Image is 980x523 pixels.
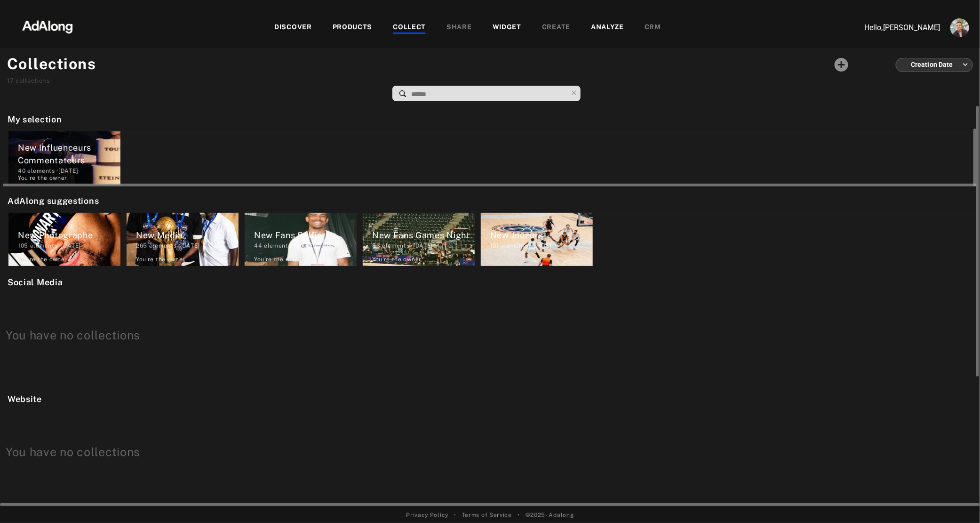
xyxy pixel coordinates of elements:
div: elements · [DATE] [372,241,475,250]
div: COLLECT [393,22,426,33]
div: elements · [DATE] [490,241,593,250]
div: New Fans Games Night [372,229,475,241]
h2: Social Media [8,276,977,289]
h1: Collections [7,53,96,75]
div: WIDGET [493,22,521,33]
div: New Joueurs [490,229,593,241]
button: Account settings [948,16,972,40]
a: Terms of Service [462,511,512,519]
div: ANALYZE [591,22,624,33]
span: © 2025 - Adalong [526,511,574,519]
div: collections [7,76,96,86]
div: New Photographe [18,229,120,241]
div: New Fans Selfie44 elements ·[DATE]You're the owner [242,210,359,269]
div: You're the owner [372,255,422,264]
span: 101 [490,242,499,249]
h2: My selection [8,113,977,126]
div: New Influenceurs Commentateurs40 elements ·[DATE]You're the owner [6,129,123,187]
iframe: Chat Widget [933,478,980,523]
h2: Website [8,393,977,405]
button: Add a collecton [829,53,853,77]
div: New Media [136,229,239,241]
div: New Fans Selfie [254,229,357,241]
span: 40 [18,168,25,174]
span: 33 [372,242,380,249]
span: 44 [254,242,262,249]
div: You're the owner [490,255,540,264]
div: You're the owner [136,255,185,264]
div: You're the owner [18,255,67,264]
span: • [518,511,520,519]
p: Hello, [PERSON_NAME] [846,22,940,33]
img: 63233d7d88ed69de3c212112c67096b6.png [6,12,89,40]
span: 265 [136,242,147,249]
span: 105 [18,242,28,249]
div: elements · [DATE] [18,241,120,250]
div: SHARE [446,22,472,33]
div: New Media265 elements ·[DATE]You're the owner [124,210,241,269]
div: New Influenceurs Commentateurs [18,141,120,167]
span: 17 [7,77,14,84]
a: Privacy Policy [406,511,448,519]
img: ACg8ocLjEk1irI4XXb49MzUGwa4F_C3PpCyg-3CPbiuLEZrYEA=s96-c [950,18,969,37]
span: • [454,511,456,519]
div: elements · [DATE] [18,167,120,175]
div: Creation Date [904,52,968,77]
div: New Photographe105 elements ·[DATE]You're the owner [6,210,123,269]
div: CRM [645,22,661,33]
div: CREATE [542,22,570,33]
div: You're the owner [18,174,67,182]
div: PRODUCTS [333,22,373,33]
div: New Joueurs101 elements ·[DATE]You're the owner [478,210,596,269]
div: DISCOVER [274,22,312,33]
div: New Fans Games Night33 elements ·[DATE]You're the owner [360,210,478,269]
h2: AdAlong suggestions [8,194,977,207]
div: elements · [DATE] [136,241,239,250]
div: elements · [DATE] [254,241,357,250]
div: You're the owner [254,255,303,264]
